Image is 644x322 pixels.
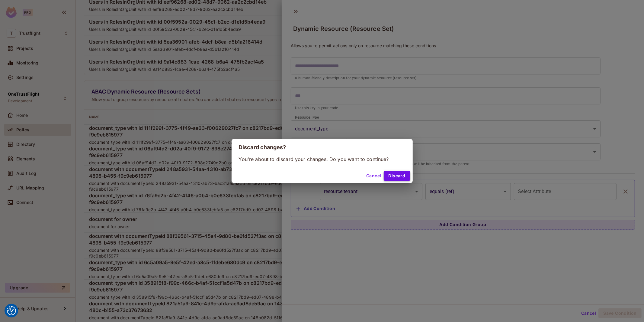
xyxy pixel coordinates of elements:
p: You're about to discard your changes. Do you want to continue? [239,156,405,163]
button: Cancel [364,171,383,181]
button: Consent Preferences [7,306,16,315]
h2: Discard changes? [232,139,413,156]
img: Revisit consent button [7,306,16,315]
button: Discard [384,171,410,181]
